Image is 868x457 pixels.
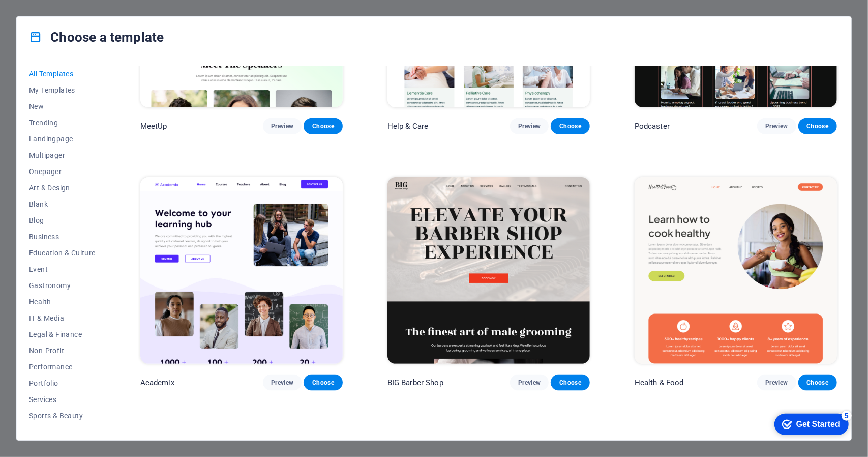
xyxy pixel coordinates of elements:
[29,180,96,196] button: Art & Design
[29,163,96,180] button: Onepager
[387,121,429,131] p: Help & Care
[29,29,164,45] h4: Choose a template
[510,118,549,134] button: Preview
[29,147,96,163] button: Multipager
[29,424,96,440] button: Trades
[29,245,96,261] button: Education & Culture
[29,298,96,306] span: Health
[29,135,96,143] span: Landingpage
[29,131,96,147] button: Landingpage
[29,395,96,404] span: Services
[29,216,96,224] span: Blog
[29,115,96,131] button: Trending
[304,375,342,391] button: Choose
[29,70,96,78] span: All Templates
[29,294,96,310] button: Health
[263,118,302,134] button: Preview
[29,314,96,322] span: IT & Media
[29,261,96,277] button: Event
[29,167,96,176] span: Onepager
[304,118,342,134] button: Choose
[30,11,74,20] div: Get Started
[559,379,581,387] span: Choose
[29,228,96,245] button: Business
[140,177,343,364] img: Academix
[765,122,788,130] span: Preview
[140,121,167,131] p: MeetUp
[271,122,293,130] span: Preview
[29,249,96,257] span: Education & Culture
[559,122,581,130] span: Choose
[806,379,829,387] span: Choose
[29,151,96,159] span: Multipager
[29,408,96,424] button: Sports & Beauty
[29,86,96,94] span: My Templates
[29,391,96,408] button: Services
[29,326,96,342] button: Legal & Finance
[29,375,96,391] button: Portfolio
[29,342,96,359] button: Non-Profit
[518,122,541,130] span: Preview
[75,2,85,12] div: 5
[765,379,788,387] span: Preview
[518,379,541,387] span: Preview
[635,378,684,388] p: Health & Food
[29,347,96,355] span: Non-Profit
[757,375,796,391] button: Preview
[635,177,837,364] img: Health & Food
[29,196,96,212] button: Blank
[263,375,302,391] button: Preview
[29,119,96,127] span: Trending
[387,378,443,388] p: BIG Barber Shop
[140,378,174,388] p: Academix
[635,121,670,131] p: Podcaster
[29,233,96,241] span: Business
[29,379,96,387] span: Portfolio
[8,5,82,26] div: Get Started 5 items remaining, 0% complete
[387,177,590,364] img: BIG Barber Shop
[29,98,96,115] button: New
[798,118,837,134] button: Choose
[312,122,334,130] span: Choose
[798,375,837,391] button: Choose
[29,184,96,192] span: Art & Design
[29,363,96,371] span: Performance
[29,281,96,290] span: Gastronomy
[29,265,96,273] span: Event
[29,412,96,420] span: Sports & Beauty
[271,379,293,387] span: Preview
[29,82,96,98] button: My Templates
[551,375,589,391] button: Choose
[29,359,96,375] button: Performance
[29,102,96,110] span: New
[29,66,96,82] button: All Templates
[551,118,589,134] button: Choose
[29,330,96,338] span: Legal & Finance
[29,277,96,294] button: Gastronomy
[757,118,796,134] button: Preview
[29,200,96,208] span: Blank
[29,310,96,326] button: IT & Media
[806,122,829,130] span: Choose
[510,375,549,391] button: Preview
[312,379,334,387] span: Choose
[29,212,96,228] button: Blog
